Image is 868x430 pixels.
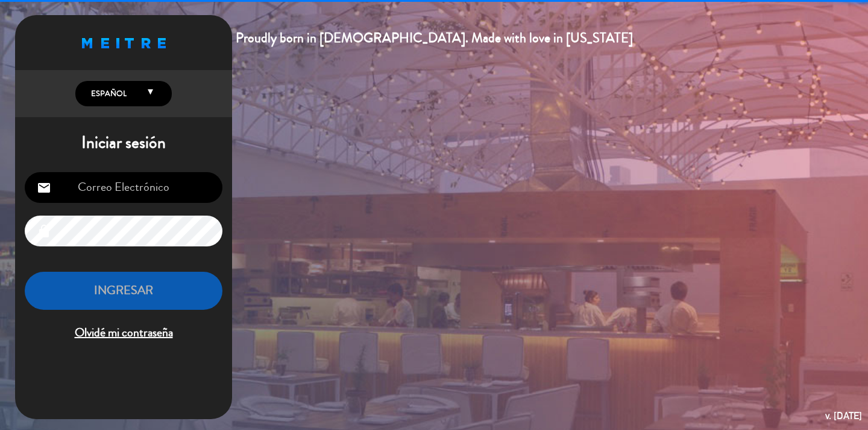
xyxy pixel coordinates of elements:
[825,408,862,424] div: v. [DATE]
[88,88,127,100] span: Español
[37,224,51,239] i: lock
[25,323,222,343] span: Olvidé mi contraseña
[25,172,222,203] input: Correo Electrónico
[15,133,232,153] h1: Iniciar sesión
[37,181,51,195] i: email
[25,272,222,310] button: INGRESAR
